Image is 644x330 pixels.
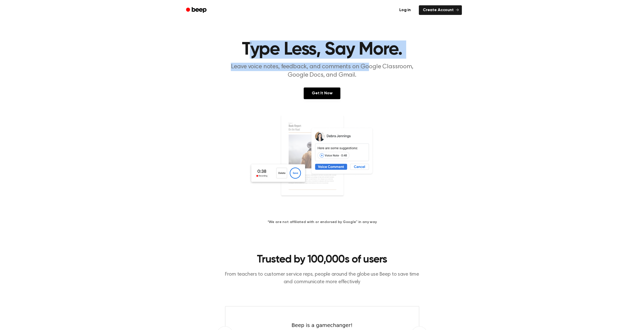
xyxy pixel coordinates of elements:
[225,271,419,286] p: From teachers to customer service reps, people around the globe use Beep to save time and communi...
[304,87,340,99] a: Get It Now
[394,4,416,16] a: Log in
[182,5,211,15] a: Beep
[249,114,396,211] img: Voice Comments on Docs and Recording Widget
[292,321,352,329] blockquote: Beep is a gamechanger!
[225,253,419,267] h2: Trusted by 100,000s of users
[419,5,462,15] a: Create Account
[193,40,452,59] h1: Type Less, Say More.
[6,219,638,225] h4: *We are not affiliated with or endorsed by Google™ in any way
[225,63,419,79] p: Leave voice notes, feedback, and comments on Google Classroom, Google Docs, and Gmail.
